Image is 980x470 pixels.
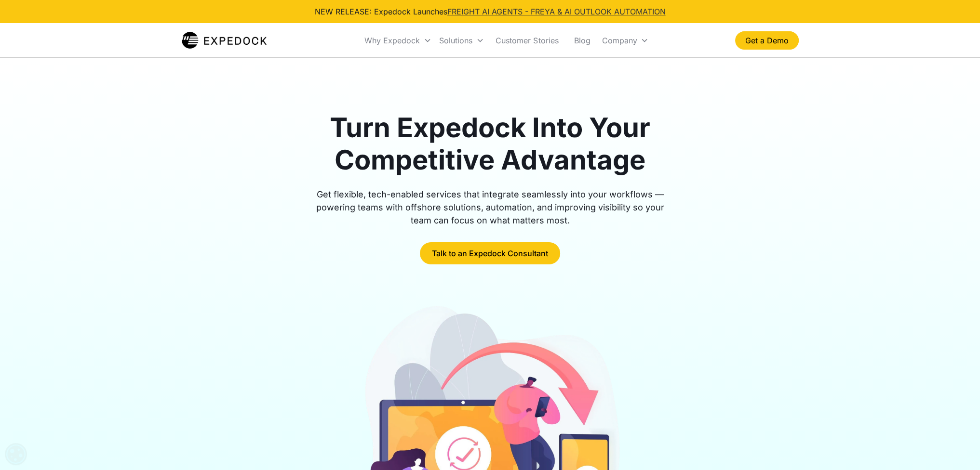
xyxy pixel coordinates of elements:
img: Expedock Logo [182,31,267,50]
div: Company [602,36,637,45]
a: Blog [566,24,598,57]
div: Solutions [439,36,472,45]
div: Why Expedock [361,24,435,57]
div: Why Expedock [364,36,420,45]
a: home [182,31,267,50]
div: Get flexible, tech-enabled services that integrate seamlessly into your workflows — powering team... [305,188,675,227]
div: NEW RELEASE: Expedock Launches [315,6,666,17]
a: FREIGHT AI AGENTS - FREYA & AI OUTLOOK AUTOMATION [447,7,666,16]
a: Get a Demo [735,31,799,50]
div: Company [598,24,652,57]
a: Customer Stories [488,24,566,57]
h1: Turn Expedock Into Your Competitive Advantage [305,112,675,176]
a: Talk to an Expedock Consultant [420,242,560,264]
div: Solutions [435,24,488,57]
iframe: Chat Widget [932,424,980,470]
